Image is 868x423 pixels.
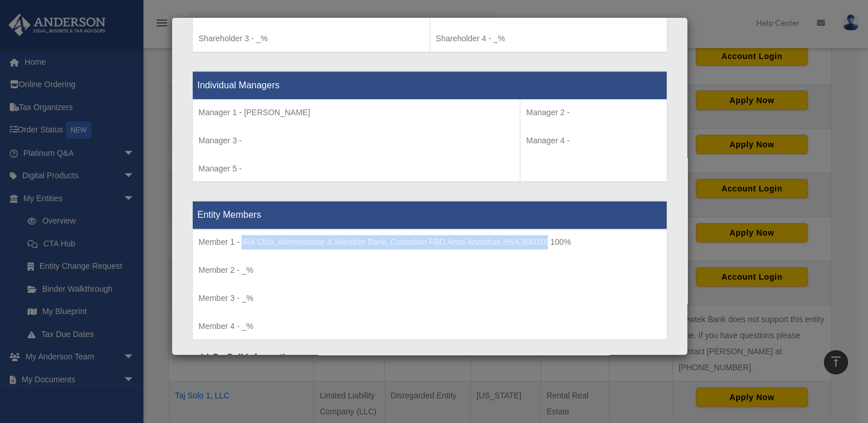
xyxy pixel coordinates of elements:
p: Manager 1 - [PERSON_NAME] [198,105,514,120]
p: Manager 5 - [198,162,514,176]
p: Shareholder 3 - _% [198,32,424,46]
div: LLCs Cell Information [201,350,659,366]
p: Manager 3 - [198,134,514,148]
th: Individual Managers [193,71,667,99]
th: Entity Members [193,201,667,229]
p: Manager 4 - [526,134,661,148]
p: Member 3 - _% [198,291,661,305]
p: Member 2 - _% [198,263,661,277]
p: Shareholder 4 - _% [436,32,661,46]
p: Member 1 - ​IRA Club, Administrator & Meridian Bank, Custodian FBO Anas Anasthas HSA 800016 100% [198,235,661,249]
p: Manager 2 - [526,105,661,120]
p: Member 4 - _% [198,319,661,334]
